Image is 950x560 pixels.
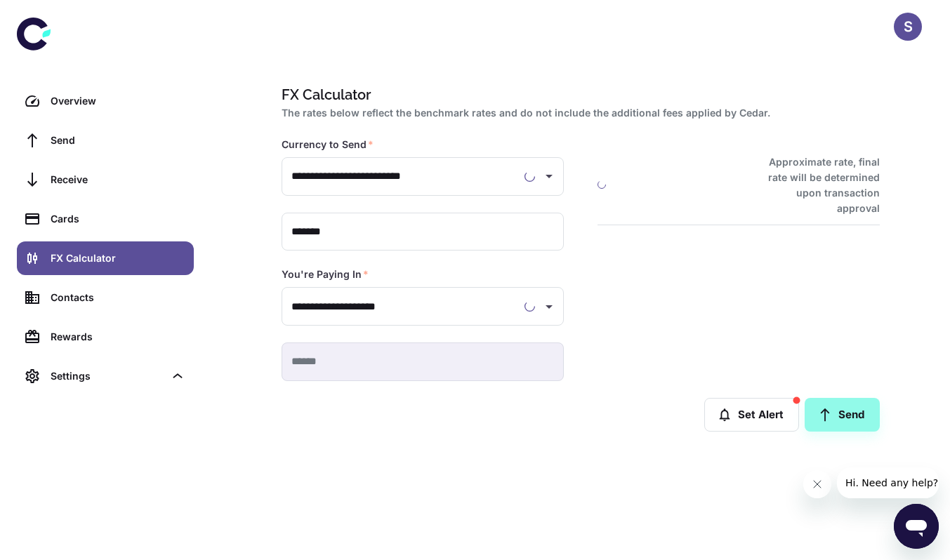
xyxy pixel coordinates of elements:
[805,398,880,432] a: Send
[837,467,939,498] iframe: Message from company
[51,133,185,148] div: Send
[17,84,194,118] a: Overview
[17,320,194,354] a: Rewards
[282,84,874,105] h1: FX Calculator
[51,251,185,266] div: FX Calculator
[51,211,185,227] div: Cards
[753,154,880,216] h6: Approximate rate, final rate will be determined upon transaction approval
[17,241,194,275] a: FX Calculator
[894,504,939,549] iframe: Button to launch messaging window
[17,202,194,236] a: Cards
[51,172,185,187] div: Receive
[17,281,194,314] a: Contacts
[51,329,185,345] div: Rewards
[282,267,369,281] label: You're Paying In
[539,166,559,186] button: Open
[894,13,922,41] button: S
[17,163,194,196] a: Receive
[51,290,185,305] div: Contacts
[51,93,185,109] div: Overview
[704,398,799,432] button: Set Alert
[282,138,374,152] label: Currency to Send
[803,470,831,498] iframe: Close message
[17,124,194,157] a: Send
[539,297,559,316] button: Open
[51,368,164,384] div: Settings
[17,359,194,393] div: Settings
